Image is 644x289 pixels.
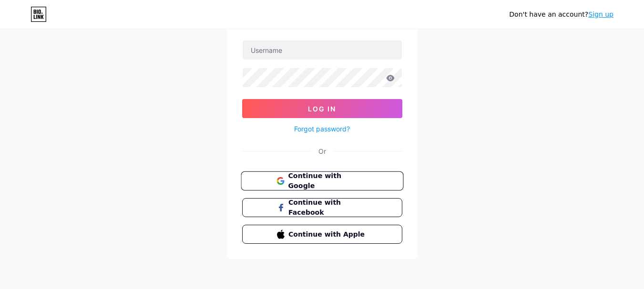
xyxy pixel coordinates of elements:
[288,229,367,239] span: Continue with Apple
[288,198,367,218] span: Continue with Facebook
[242,225,402,244] button: Continue with Apple
[242,99,402,118] button: Log In
[242,198,402,217] button: Continue with Facebook
[318,146,326,156] div: Or
[242,171,402,190] a: Continue with Google
[243,40,402,60] input: Username
[294,124,350,134] a: Forgot password?
[509,10,613,20] div: Don't have an account?
[288,171,368,191] span: Continue with Google
[308,105,336,113] span: Log In
[241,171,403,191] button: Continue with Google
[588,10,613,18] a: Sign up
